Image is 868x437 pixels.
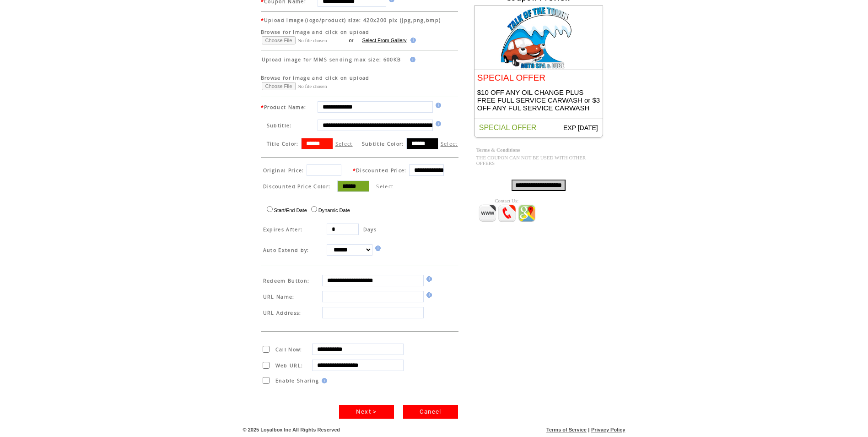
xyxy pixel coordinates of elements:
span: Product Name: [264,104,306,110]
input: Start/End Date [267,206,273,212]
img: images [475,7,602,69]
td: or [349,36,354,44]
img: help.gif [319,378,327,383]
img: help.gif [424,276,432,282]
input: Dynamic Date [311,206,317,212]
span: Title Color: [267,141,299,147]
span: Call Now: [275,346,302,353]
label: Start/End Date [264,208,307,213]
img: help.gif [433,121,441,126]
a: Select From Gallery [362,38,406,43]
img: help.gif [408,38,416,43]
span: Discounted Price Color: [263,183,331,190]
span: URL Address: [263,310,302,316]
span: Browse for image and click on upload [261,29,370,35]
span: Enable Sharing [275,377,319,384]
span: SPECIAL OFFER [477,73,545,82]
a: Terms of Service [546,427,587,432]
span: Auto Extend by: [263,247,309,253]
img: help.gif [424,292,432,298]
span: Discounted Price: [356,167,407,174]
span: Expires After: [263,226,303,233]
span: Terms & Conditions [476,147,520,153]
a: Privacy Policy [591,427,625,432]
span: Subtitle Color: [362,141,404,147]
label: Select [335,140,353,147]
label: Select [441,140,458,147]
img: Call_icon.png [498,204,516,222]
span: EXP [DATE] [563,124,598,131]
span: Contact Us: [495,198,518,203]
img: map_icon.png [518,204,536,222]
span: Days [363,226,377,233]
a: Cancel [403,405,458,419]
img: help.gif [407,57,415,62]
span: THE COUPON CAN NOT BE USED WITH OTHER OFFERS [476,155,586,166]
span: | [588,427,589,432]
label: Dynamic Date [309,208,350,213]
span: Web URL: [275,362,303,369]
span: Upload image for MMS sending max size: 600KB [262,56,401,63]
a: Next > [339,405,394,419]
img: help.gif [372,246,381,251]
span: © 2025 Loyalbox Inc All Rights Reserved [243,427,340,432]
span: Subtitle: [267,122,292,129]
span: URL Name: [263,294,295,300]
img: www_icon.png [479,204,496,222]
span: Upload image [264,17,304,23]
span: SPECIAL OFFER [479,124,537,131]
span: (logo/product) size: 420x200 pix (jpg,png,bmp) [305,17,441,23]
span: Original Price: [263,167,304,174]
label: Select [376,183,394,190]
span: $10 OFF ANY OIL CHANGE PLUS FREE FULL SERVICE CARWASH or $3 OFF ANY FUL SERVICE CARWASH [477,88,600,112]
span: Redeem Button: [263,278,310,284]
span: Browse for image and click on upload [261,75,370,81]
img: help.gif [433,103,441,108]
